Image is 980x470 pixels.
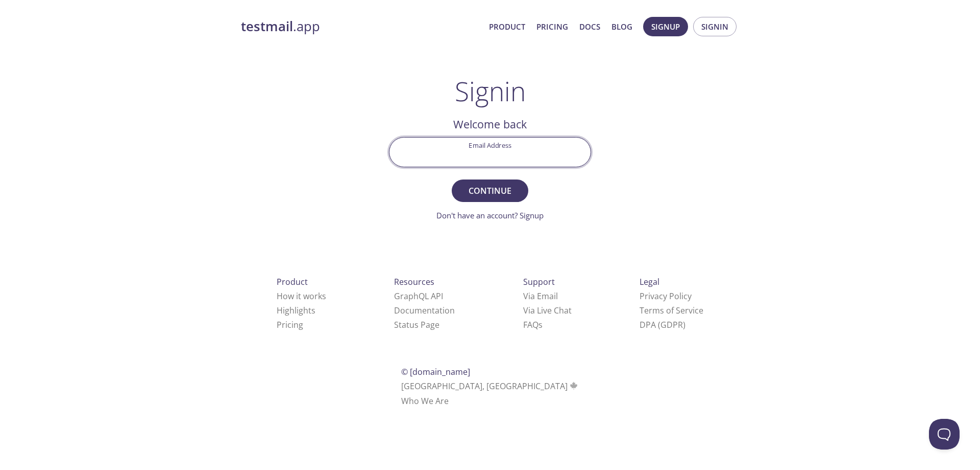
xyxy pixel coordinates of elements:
[640,319,685,330] a: DPA (GDPR)
[277,276,308,287] span: Product
[693,17,737,36] button: Signin
[651,20,680,33] span: Signup
[489,20,525,33] a: Product
[538,319,543,330] span: s
[241,18,481,35] a: testmail.app
[463,184,517,198] span: Continue
[640,276,659,287] span: Legal
[701,20,728,33] span: Signin
[436,210,544,220] a: Don't have an account? Signup
[394,305,455,316] a: Documentation
[394,319,439,330] a: Status Page
[523,305,572,316] a: Via Live Chat
[277,319,303,330] a: Pricing
[640,290,692,302] a: Privacy Policy
[277,290,326,302] a: How it works
[579,20,600,33] a: Docs
[389,116,591,133] h2: Welcome back
[394,290,443,302] a: GraphQL API
[640,305,703,316] a: Terms of Service
[929,419,960,450] iframe: Help Scout Beacon - Open
[277,305,315,316] a: Highlights
[523,290,558,302] a: Via Email
[455,76,526,106] h1: Signin
[401,395,449,407] a: Who We Are
[452,180,528,202] button: Continue
[611,20,632,33] a: Blog
[536,20,568,33] a: Pricing
[241,17,293,35] strong: testmail
[523,276,555,287] span: Support
[401,381,579,392] span: [GEOGRAPHIC_DATA], [GEOGRAPHIC_DATA]
[394,276,434,287] span: Resources
[523,319,543,330] a: FAQ
[401,366,470,377] span: © [DOMAIN_NAME]
[643,17,688,36] button: Signup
